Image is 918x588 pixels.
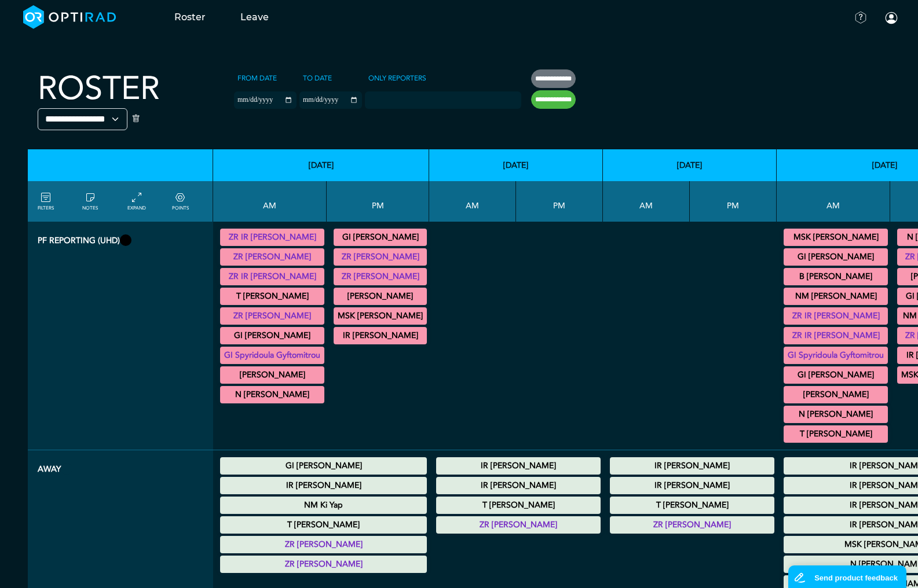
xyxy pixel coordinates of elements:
[234,69,280,87] label: From date
[220,457,427,475] div: Annual Leave 00:00 - 23:59
[610,497,774,514] div: Other Leave 00:00 - 23:59
[222,538,425,552] summary: ZR [PERSON_NAME]
[222,329,323,343] summary: GI [PERSON_NAME]
[784,425,888,443] div: General XR 09:00 - 10:00
[436,477,601,494] div: Annual Leave 00:00 - 23:59
[436,516,601,534] div: Annual Leave 00:00 - 23:59
[610,457,774,475] div: Study Leave 00:00 - 23:59
[334,229,427,246] div: General XR 13:00 - 14:00
[222,388,323,402] summary: N [PERSON_NAME]
[429,181,516,222] th: AM
[222,270,323,284] summary: ZR IR [PERSON_NAME]
[612,479,773,493] summary: IR [PERSON_NAME]
[365,69,430,87] label: Only Reporters
[334,307,427,325] div: General XR 16:00 - 17:00
[220,268,324,285] div: General XR 08:30 - 09:00
[603,181,690,222] th: AM
[335,309,425,323] summary: MSK [PERSON_NAME]
[220,288,324,305] div: General XR 09:00 - 10:00
[334,327,427,344] div: General XR 18:00 - 19:00
[335,329,425,343] summary: IR [PERSON_NAME]
[784,347,888,364] div: General XR 09:00 - 11:00
[436,497,601,514] div: Other Leave 00:00 - 23:59
[335,250,425,264] summary: ZR [PERSON_NAME]
[38,69,160,108] h2: Roster
[785,407,886,421] summary: N [PERSON_NAME]
[327,181,429,222] th: PM
[222,518,425,532] summary: T [PERSON_NAME]
[690,181,777,222] th: PM
[784,288,888,305] div: General XR 08:00 - 09:00
[23,5,116,29] img: brand-opti-rad-logos-blue-and-white-d2f68631ba2948856bd03f2d395fb146ddc8fb01b4b6e9315ea85fa773367...
[612,459,773,473] summary: IR [PERSON_NAME]
[213,181,327,222] th: AM
[220,248,324,266] div: General XR 08:00 - 09:00
[222,479,425,493] summary: IR [PERSON_NAME]
[438,459,599,473] summary: IR [PERSON_NAME]
[784,307,888,325] div: General XR 08:00 - 09:00
[429,149,603,181] th: [DATE]
[222,498,425,512] summary: NM Ki Yap
[222,348,323,362] summary: GI Spyridoula Gyftomitrou
[335,270,425,284] summary: ZR [PERSON_NAME]
[784,327,888,344] div: General XR 08:30 - 09:00
[785,348,886,362] summary: GI Spyridoula Gyftomitrou
[784,386,888,403] div: General XR 09:00 - 10:00
[220,327,324,344] div: General XR 09:30 - 10:30
[82,191,98,212] a: show/hide notes
[213,149,429,181] th: [DATE]
[366,93,424,104] input: null
[334,248,427,266] div: General XR 13:00 - 14:00
[220,307,324,325] div: General XR 09:00 - 11:00
[172,191,189,212] a: collapse/expand expected points
[222,557,425,571] summary: ZR [PERSON_NAME]
[784,229,888,246] div: General XR 07:00 - 07:30
[785,270,886,284] summary: B [PERSON_NAME]
[785,230,886,244] summary: MSK [PERSON_NAME]
[222,250,323,264] summary: ZR [PERSON_NAME]
[334,288,427,305] div: General XR 14:00 - 15:00
[785,289,886,303] summary: NM [PERSON_NAME]
[28,222,213,450] th: PF Reporting (UHD)
[785,329,886,343] summary: ZR IR [PERSON_NAME]
[222,230,323,244] summary: ZR IR [PERSON_NAME]
[335,230,425,244] summary: GI [PERSON_NAME]
[220,366,324,384] div: General XR 10:00 - 12:00
[610,477,774,494] div: Annual Leave 00:00 - 23:59
[516,181,603,222] th: PM
[784,268,888,285] div: General XR 08:00 - 09:00
[785,427,886,441] summary: T [PERSON_NAME]
[220,347,324,364] div: General XR 10:00 - 12:00
[610,516,774,534] div: Annual Leave 00:00 - 23:59
[222,289,323,303] summary: T [PERSON_NAME]
[785,309,886,323] summary: ZR IR [PERSON_NAME]
[784,366,888,384] div: General XR 09:00 - 10:00
[603,149,777,181] th: [DATE]
[220,536,427,553] div: Annual Leave 00:00 - 23:59
[220,516,427,534] div: Other Leave 00:00 - 23:59
[127,191,146,212] a: collapse/expand entries
[612,518,773,532] summary: ZR [PERSON_NAME]
[785,368,886,382] summary: GI [PERSON_NAME]
[612,498,773,512] summary: T [PERSON_NAME]
[222,368,323,382] summary: [PERSON_NAME]
[334,268,427,285] div: General XR 13:00 - 14:00
[438,518,599,532] summary: ZR [PERSON_NAME]
[220,477,427,494] div: Annual Leave 00:00 - 23:59
[220,497,427,514] div: Annual Leave 00:00 - 23:59
[784,406,888,423] div: General XR 09:00 - 10:30
[299,69,335,87] label: To date
[220,229,324,246] div: General XR 08:00 - 09:00
[438,479,599,493] summary: IR [PERSON_NAME]
[438,498,599,512] summary: T [PERSON_NAME]
[220,386,324,403] div: General XR 11:00 - 12:00
[785,250,886,264] summary: GI [PERSON_NAME]
[784,248,888,266] div: General XR 07:15 - 08:00
[436,457,601,475] div: Study Leave 00:00 - 23:59
[222,309,323,323] summary: ZR [PERSON_NAME]
[222,459,425,473] summary: GI [PERSON_NAME]
[785,388,886,402] summary: [PERSON_NAME]
[38,191,54,212] a: FILTERS
[220,556,427,573] div: Study Leave 00:00 - 23:59
[777,181,890,222] th: AM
